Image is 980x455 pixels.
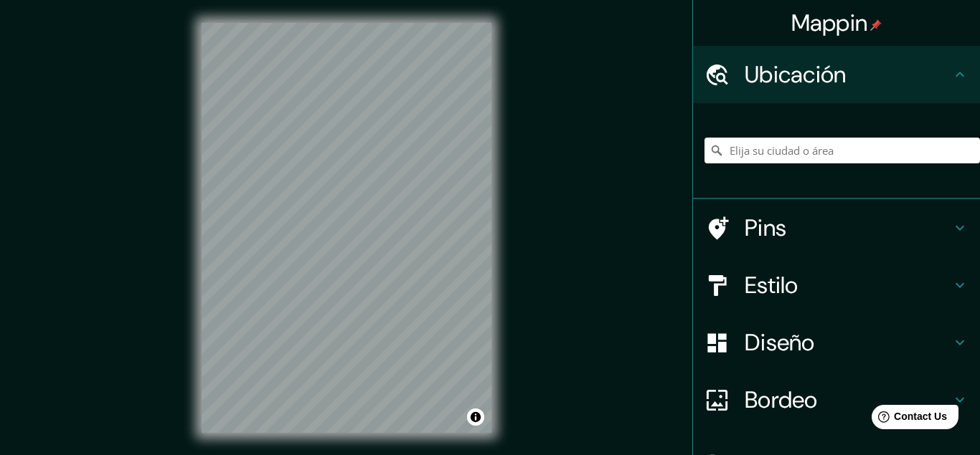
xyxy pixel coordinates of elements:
[693,199,980,257] div: Pins
[745,328,951,357] h4: Diseño
[791,9,882,37] h4: Mappin
[745,271,951,300] h4: Estilo
[870,19,882,31] img: pin-icon.png
[202,23,491,433] canvas: Mapa
[693,257,980,314] div: Estilo
[705,138,980,163] input: Elija su ciudad o área
[852,399,964,439] iframe: Help widget launcher
[745,214,951,242] h4: Pins
[745,60,951,89] h4: Ubicación
[693,314,980,371] div: Diseño
[745,385,951,414] h4: Bordeo
[693,46,980,103] div: Ubicación
[467,408,484,426] button: Atribución de choques
[693,371,980,428] div: Bordeo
